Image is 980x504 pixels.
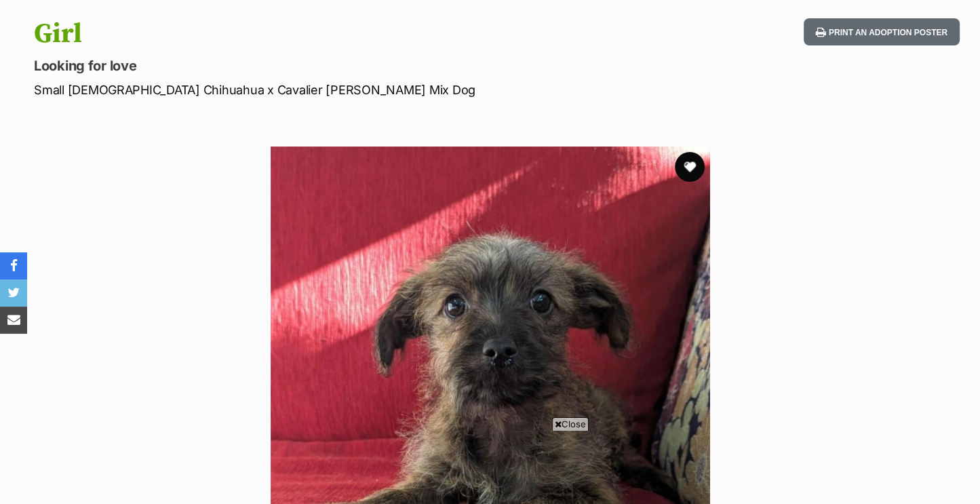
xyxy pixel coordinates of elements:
iframe: Advertisement [243,436,737,497]
h1: Girl [34,18,597,50]
span: Close [552,417,589,431]
p: Looking for love [34,56,597,75]
button: Print an adoption poster [804,18,960,46]
button: favourite [675,152,705,182]
p: Small [DEMOGRAPHIC_DATA] Chihuahua x Cavalier [PERSON_NAME] Mix Dog [34,81,597,99]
